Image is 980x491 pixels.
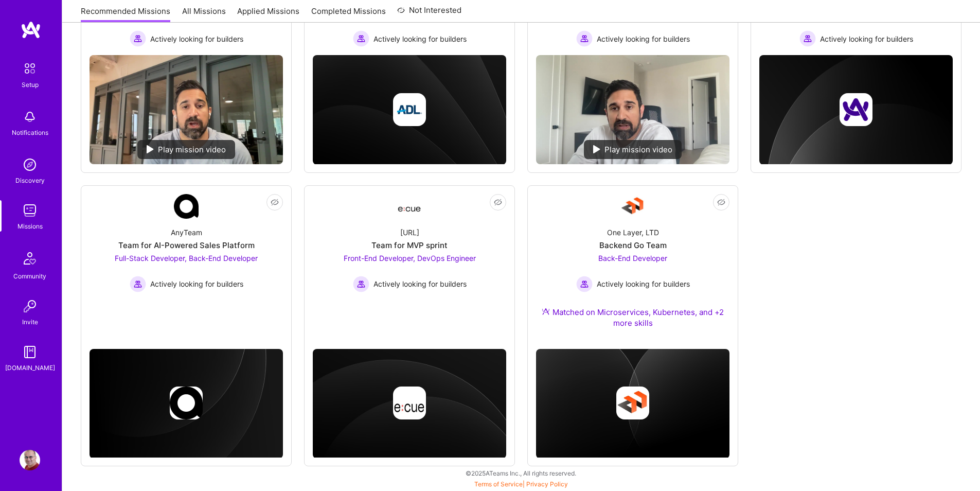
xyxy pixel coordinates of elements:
i: icon EyeClosed [494,198,502,206]
img: Company logo [170,387,203,419]
span: Actively looking for builders [820,33,913,44]
img: Community [17,246,42,271]
span: | [474,480,568,488]
div: Invite [22,317,38,327]
img: discovery [20,154,40,175]
span: Front-End Developer, DevOps Engineer [344,254,476,262]
img: Actively looking for builders [130,30,146,47]
span: Actively looking for builders [597,33,690,44]
div: AnyTeam [171,227,202,238]
img: cover [313,349,506,459]
a: Recommended Missions [81,6,170,23]
img: Company Logo [397,197,422,216]
div: © 2025 ATeams Inc., All rights reserved. [62,460,980,486]
span: Actively looking for builders [150,33,243,44]
span: Back-End Developer [598,254,667,262]
a: Company Logo[URL]Team for MVP sprintFront-End Developer, DevOps Engineer Actively looking for bui... [313,194,506,322]
img: Company logo [393,93,426,126]
a: All Missions [182,6,226,23]
img: Company logo [393,387,426,419]
div: Backend Go Team [599,240,667,251]
i: icon EyeClosed [717,198,725,206]
span: Actively looking for builders [373,33,467,44]
img: Ateam Purple Icon [542,307,550,315]
img: Company logo [840,93,872,126]
img: Actively looking for builders [576,276,593,292]
img: logo [21,21,41,39]
img: Company logo [616,387,649,419]
div: Missions [17,221,43,232]
span: Actively looking for builders [373,278,467,289]
img: User Avatar [20,450,40,470]
img: cover [759,55,953,165]
img: Actively looking for builders [353,276,369,292]
div: Setup [22,79,39,90]
a: Terms of Service [474,480,523,488]
img: Company Logo [174,194,199,219]
div: [DOMAIN_NAME] [5,362,55,373]
img: setup [19,58,41,79]
img: teamwork [20,200,40,221]
a: Company LogoOne Layer, LTDBackend Go TeamBack-End Developer Actively looking for buildersActively... [536,194,729,341]
img: No Mission [536,55,729,164]
img: Actively looking for builders [353,30,369,47]
div: Discovery [15,175,45,186]
span: Actively looking for builders [150,278,243,289]
img: guide book [20,342,40,362]
img: Company Logo [620,194,645,219]
img: Invite [20,296,40,317]
span: Full-Stack Developer, Back-End Developer [115,254,258,262]
div: Play mission video [584,140,682,159]
a: Applied Missions [237,6,299,23]
div: Team for MVP sprint [371,240,448,251]
div: One Layer, LTD [607,227,659,238]
div: Team for AI-Powered Sales Platform [118,240,255,251]
img: bell [20,107,40,127]
img: play [593,145,600,153]
img: cover [536,349,729,459]
img: Actively looking for builders [130,276,146,292]
img: Actively looking for builders [576,30,593,47]
a: Company LogoAnyTeamTeam for AI-Powered Sales PlatformFull-Stack Developer, Back-End Developer Act... [90,194,283,322]
img: No Mission [90,55,283,164]
i: icon EyeClosed [271,198,279,206]
img: play [147,145,154,153]
img: Actively looking for builders [799,30,816,47]
img: cover [313,55,506,165]
div: Notifications [12,127,48,138]
a: Completed Missions [311,6,386,23]
a: Privacy Policy [526,480,568,488]
a: Not Interested [397,4,461,23]
span: Actively looking for builders [597,278,690,289]
img: cover [90,349,283,459]
div: Matched on Microservices, Kubernetes, and +2 more skills [536,307,729,328]
div: [URL] [400,227,419,238]
div: Play mission video [137,140,235,159]
div: Community [13,271,46,282]
a: User Avatar [17,450,43,470]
